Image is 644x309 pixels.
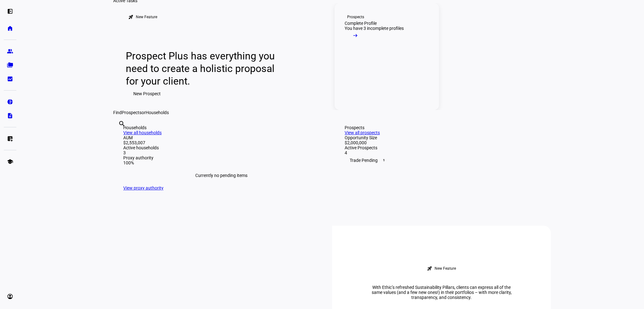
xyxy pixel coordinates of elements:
eth-mat-symbol: left_panel_open [7,8,13,14]
a: bid_landscape [4,73,16,85]
eth-mat-symbol: folder_copy [7,62,13,68]
div: Find or [113,110,551,115]
eth-mat-symbol: pie_chart [7,99,13,105]
div: AUM [123,135,319,140]
span: 1 [381,158,386,163]
button: New Prospect [126,87,168,100]
eth-mat-symbol: description [7,113,13,119]
div: Complete Profile [345,21,377,26]
eth-mat-symbol: group [7,48,13,54]
mat-icon: rocket_launch [128,14,133,19]
div: You have 3 incomplete profiles [345,26,404,31]
a: group [4,45,16,58]
div: Active Prospects [345,145,541,150]
mat-icon: arrow_right_alt [352,32,358,39]
a: ProspectsComplete ProfileYou have 3 incomplete profiles [335,3,439,110]
eth-mat-symbol: school [7,158,13,165]
div: 3 [123,150,319,155]
a: View proxy authority [123,185,164,190]
eth-mat-symbol: home [7,25,13,31]
div: Active households [123,145,319,150]
mat-icon: search [118,120,126,128]
div: $2,553,007 [123,140,319,145]
span: Prospects [122,110,142,115]
div: Prospects [345,125,541,130]
div: Opportunity Size [345,135,541,140]
eth-mat-symbol: account_circle [7,293,13,300]
a: pie_chart [4,96,16,108]
span: New Prospect [133,87,161,100]
div: Proxy authority [123,155,319,160]
input: Enter name of prospect or household [118,129,119,136]
div: 4 [345,150,541,155]
div: Trade Pending [345,155,541,165]
div: Prospect Plus has everything you need to create a holistic proposal for your client. [126,50,281,87]
div: With Ethic’s refreshed Sustainability Pillars, clients can express all of the same values (and a ... [363,285,520,300]
div: Currently no pending items [123,165,319,185]
div: Prospects [347,14,364,19]
div: $2,000,000 [345,140,541,145]
eth-mat-symbol: bid_landscape [7,76,13,82]
div: New Feature [435,266,456,271]
div: 100% [123,160,319,165]
mat-icon: rocket_launch [427,266,432,271]
div: New Feature [136,14,157,19]
span: Households [146,110,169,115]
a: View all households [123,130,162,135]
a: View all prospects [345,130,380,135]
div: Households [123,125,319,130]
a: home [4,22,16,35]
a: folder_copy [4,59,16,71]
a: description [4,109,16,122]
eth-mat-symbol: list_alt_add [7,135,13,142]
